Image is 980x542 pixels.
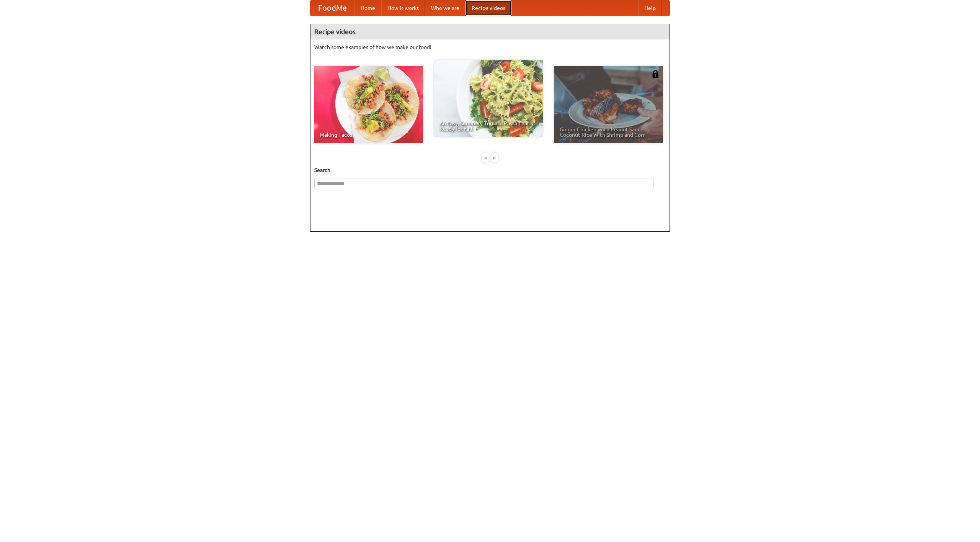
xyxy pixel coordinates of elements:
h4: Recipe videos [310,24,670,39]
a: Recipe videos [465,0,511,16]
a: FoodMe [310,0,354,16]
a: Home [354,0,381,16]
div: « [482,153,489,162]
h5: Search [314,166,666,174]
div: » [491,153,498,162]
img: 483408.png [652,70,659,78]
a: Who we are [425,0,465,16]
span: Making Tacos [320,132,418,138]
a: Making Tacos [314,66,423,143]
p: Watch some examples of how we make our food! [314,43,666,51]
a: An Easy, Summery Tomato Pasta That's Ready for Fall [434,60,543,137]
a: Help [638,0,662,16]
span: An Easy, Summery Tomato Pasta That's Ready for Fall [439,121,537,131]
a: How it works [381,0,425,16]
